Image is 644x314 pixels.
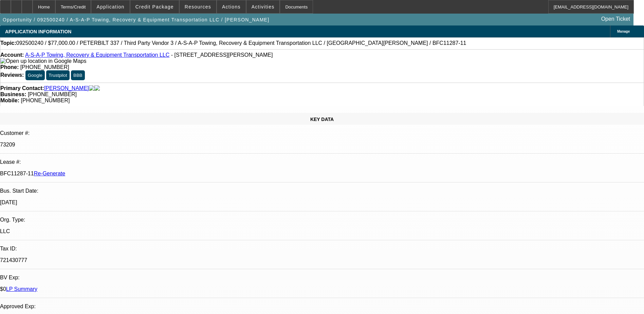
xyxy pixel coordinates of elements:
[21,98,70,103] span: [PHONE_NUMBER]
[130,0,179,13] button: Credit Package
[5,29,71,34] span: APPLICATION INFORMATION
[310,117,334,122] span: KEY DATA
[246,0,280,13] button: Activities
[91,0,129,13] button: Application
[0,64,19,70] strong: Phone:
[6,286,37,292] a: LP Summary
[135,4,174,10] span: Credit Package
[252,4,275,10] span: Activities
[0,40,16,46] strong: Topic:
[16,40,466,46] span: 092500240 / $77,000.00 / PETERBILT 337 / Third Party Vendor 3 / A-S-A-P Towing, Recovery & Equipm...
[25,70,45,80] button: Google
[20,64,69,70] span: [PHONE_NUMBER]
[0,85,44,91] strong: Primary Contact:
[0,58,86,64] img: Open up location in Google Maps
[0,98,19,103] strong: Mobile:
[71,70,85,80] button: BBB
[96,4,124,10] span: Application
[28,91,77,97] span: [PHONE_NUMBER]
[185,4,211,10] span: Resources
[25,52,169,58] a: A-S-A-P Towing, Recovery & Equipment Transportation LLC
[0,91,26,97] strong: Business:
[180,0,216,13] button: Resources
[44,85,89,91] a: [PERSON_NAME]
[3,17,269,22] span: Opportunity / 092500240 / A-S-A-P Towing, Recovery & Equipment Transportation LLC / [PERSON_NAME]
[94,85,100,91] img: linkedin-icon.png
[46,70,69,80] button: Trustpilot
[89,85,94,91] img: facebook-icon.png
[34,171,66,176] a: Re-Generate
[217,0,246,13] button: Actions
[171,52,273,58] span: - [STREET_ADDRESS][PERSON_NAME]
[0,72,24,78] strong: Reviews:
[0,52,24,58] strong: Account:
[617,30,630,33] span: Manage
[222,4,241,10] span: Actions
[0,58,86,64] a: View Google Maps
[599,13,633,25] a: Open Ticket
